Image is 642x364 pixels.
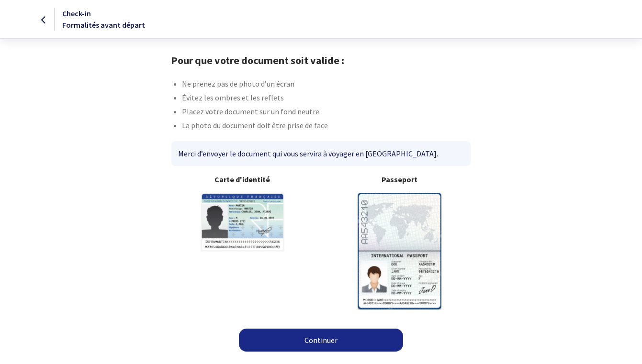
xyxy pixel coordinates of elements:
a: Continuer [239,329,403,352]
img: illuCNI.svg [201,193,284,252]
b: Passeport [329,174,471,185]
div: Merci d’envoyer le document qui vous servira à voyager en [GEOGRAPHIC_DATA]. [171,141,471,166]
li: La photo du document doit être prise de face [182,120,471,133]
li: Placez votre document sur un fond neutre [182,106,471,120]
li: Ne prenez pas de photo d’un écran [182,78,471,92]
span: Check-in Formalités avant départ [62,9,145,30]
li: Évitez les ombres et les reflets [182,92,471,106]
img: illuPasseport.svg [358,193,441,309]
h1: Pour que votre document soit valide : [171,54,471,66]
b: Carte d'identité [171,174,314,185]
